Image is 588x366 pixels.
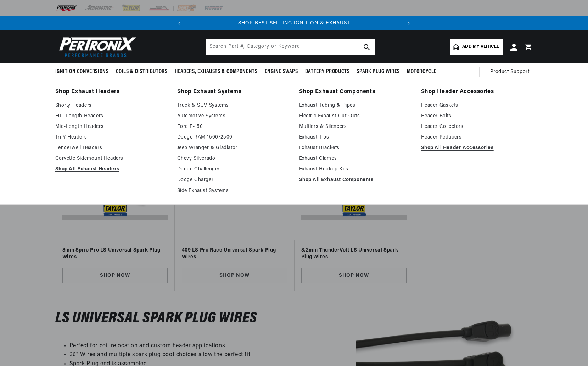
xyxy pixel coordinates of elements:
[177,144,289,152] a: Jeep Wranger & Gladiator
[265,68,298,75] span: Engine Swaps
[302,63,353,80] summary: Battery Products
[299,154,411,163] a: Exhaust Clamps
[421,144,533,152] a: Shop All Header Accessories
[403,63,440,80] summary: Motorcycle
[299,123,411,131] a: Mufflers & Silencers
[182,247,287,261] h3: 409 LS Pro Race Universal Spark Plug Wires
[421,87,533,97] a: Shop Header Accessories
[69,342,533,351] li: Perfect for coil relocation and custom header applications
[55,63,112,80] summary: Ignition Conversions
[182,268,287,284] a: SHOP NOW
[55,312,533,325] h3: LS Universal Spark Plug Wires
[407,68,437,75] span: Motorcycle
[177,123,289,131] a: Ford F-150
[301,268,407,284] a: SHOP NOW
[177,87,289,97] a: Shop Exhaust Systems
[359,39,375,55] button: search button
[55,101,167,110] a: Shorty Headers
[55,154,167,163] a: Corvette Sidemount Headers
[490,63,533,80] summary: Product Support
[55,68,109,75] span: Ignition Conversions
[299,176,411,184] a: Shop All Exhaust Components
[171,63,261,80] summary: Headers, Exhausts & Components
[55,87,167,97] a: Shop Exhaust Headers
[172,16,186,30] button: Translation missing: en.sections.announcements.previous_announcement
[462,44,499,50] span: Add my vehicle
[62,247,168,261] h3: 8mm Spiro Pro LS Universal Spark Plug Wires
[55,144,167,152] a: Fenderwell Headers
[55,35,137,59] img: Pertronix
[421,123,533,131] a: Header Collectors
[299,112,411,120] a: Electric Exhaust Cut-Outs
[402,16,416,30] button: Translation missing: en.sections.announcements.next_announcement
[299,133,411,142] a: Exhaust Tips
[177,154,289,163] a: Chevy Silverado
[177,187,289,195] a: Side Exhaust Systems
[55,133,167,142] a: Tri-Y Headers
[421,112,533,120] a: Header Bolts
[421,133,533,142] a: Header Reducers
[177,101,289,110] a: Truck & SUV Systems
[299,165,411,174] a: Exhaust Hookup Kits
[177,165,289,174] a: Dodge Challenger
[357,68,400,75] span: Spark Plug Wires
[55,120,533,291] ul: Slider
[305,68,350,75] span: Battery Products
[69,350,533,360] li: 36" Wires and multiple spark plug boot choices allow the perfect fit
[299,101,411,110] a: Exhaust Tubing & Pipes
[116,68,168,75] span: Coils & Distributors
[186,19,402,27] div: Announcement
[62,268,168,284] a: SHOP NOW
[490,68,530,76] span: Product Support
[450,39,502,55] a: Add my vehicle
[421,101,533,110] a: Header Gaskets
[186,19,402,27] div: 1 of 2
[238,21,350,26] a: SHOP BEST SELLING IGNITION & EXHAUST
[261,63,302,80] summary: Engine Swaps
[301,247,407,261] h3: 8.2mm ThunderVolt LS Universal Spark Plug Wires
[299,87,411,97] a: Shop Exhaust Components
[175,68,258,75] span: Headers, Exhausts & Components
[206,39,375,55] input: Search Part #, Category or Keyword
[299,144,411,152] a: Exhaust Brackets
[112,63,171,80] summary: Coils & Distributors
[177,133,289,142] a: Dodge RAM 1500/2500
[38,16,551,30] slideshow-component: Translation missing: en.sections.announcements.announcement_bar
[55,112,167,120] a: Full-Length Headers
[177,176,289,184] a: Dodge Charger
[353,63,403,80] summary: Spark Plug Wires
[55,123,167,131] a: Mid-Length Headers
[55,165,167,174] a: Shop All Exhaust Headers
[177,112,289,120] a: Automotive Systems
